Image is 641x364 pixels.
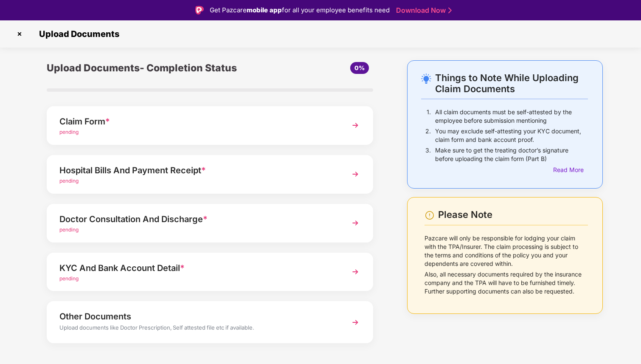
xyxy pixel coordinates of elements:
img: svg+xml;base64,PHN2ZyBpZD0iQ3Jvc3MtMzJ4MzIiIHhtbG5zPSJodHRwOi8vd3d3LnczLm9yZy8yMDAwL3N2ZyIgd2lkdG... [13,27,26,41]
a: Download Now [396,6,449,15]
p: Pazcare will only be responsible for lodging your claim with the TPA/Insurer. The claim processin... [425,234,588,268]
img: Stroke [448,6,452,15]
p: Also, all necessary documents required by the insurance company and the TPA will have to be furni... [425,270,588,296]
div: Upload documents like Doctor Prescription, Self attested file etc if available. [59,323,335,334]
p: Make sure to get the treating doctor’s signature before uploading the claim form (Part B) [435,146,588,163]
img: svg+xml;base64,PHN2ZyBpZD0iTmV4dCIgeG1sbnM9Imh0dHA6Ly93d3cudzMub3JnLzIwMDAvc3ZnIiB3aWR0aD0iMzYiIG... [348,215,363,231]
span: pending [59,275,79,282]
p: You may exclude self-attesting your KYC document, claim form and bank account proof. [435,127,588,144]
span: pending [59,226,79,233]
img: svg+xml;base64,PHN2ZyBpZD0iTmV4dCIgeG1sbnM9Imh0dHA6Ly93d3cudzMub3JnLzIwMDAvc3ZnIiB3aWR0aD0iMzYiIG... [348,166,363,182]
p: 1. [427,108,431,125]
div: Please Note [438,209,588,220]
img: Logo [195,6,204,14]
span: Upload Documents [31,29,124,39]
span: 0% [354,64,365,71]
div: Doctor Consultation And Discharge [59,212,335,226]
div: Read More [553,165,588,175]
div: Claim Form [59,115,335,128]
div: Upload Documents- Completion Status [47,60,264,76]
p: 3. [425,146,431,163]
span: pending [59,178,79,184]
img: svg+xml;base64,PHN2ZyBpZD0iTmV4dCIgeG1sbnM9Imh0dHA6Ly93d3cudzMub3JnLzIwMDAvc3ZnIiB3aWR0aD0iMzYiIG... [348,118,363,133]
span: pending [59,129,79,135]
div: Hospital Bills And Payment Receipt [59,164,335,177]
img: svg+xml;base64,PHN2ZyBpZD0iV2FybmluZ18tXzI0eDI0IiBkYXRhLW5hbWU9Ildhcm5pbmcgLSAyNHgyNCIgeG1sbnM9Im... [425,210,435,220]
div: KYC And Bank Account Detail [59,261,335,275]
div: Things to Note While Uploading Claim Documents [435,72,588,94]
img: svg+xml;base64,PHN2ZyBpZD0iTmV4dCIgeG1sbnM9Imh0dHA6Ly93d3cudzMub3JnLzIwMDAvc3ZnIiB3aWR0aD0iMzYiIG... [348,264,363,279]
div: Other Documents [59,310,335,323]
strong: mobile app [247,6,282,14]
div: Get Pazcare for all your employee benefits need [210,5,390,15]
img: svg+xml;base64,PHN2ZyBpZD0iTmV4dCIgeG1sbnM9Imh0dHA6Ly93d3cudzMub3JnLzIwMDAvc3ZnIiB3aWR0aD0iMzYiIG... [348,315,363,330]
p: All claim documents must be self-attested by the employee before submission mentioning [435,108,588,125]
p: 2. [425,127,431,144]
img: svg+xml;base64,PHN2ZyB4bWxucz0iaHR0cDovL3d3dy53My5vcmcvMjAwMC9zdmciIHdpZHRoPSIyNC4wOTMiIGhlaWdodD... [421,73,431,84]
